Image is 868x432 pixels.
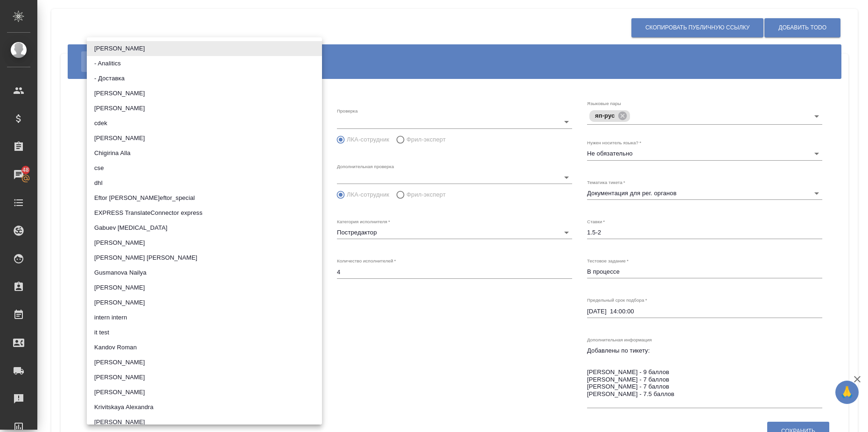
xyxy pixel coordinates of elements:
li: [PERSON_NAME] [87,86,322,101]
li: Krivitskaya Alexandra [87,400,322,415]
li: cse [87,161,322,176]
li: Kandov Roman [87,340,322,355]
li: dhl [87,176,322,191]
li: - Analitics [87,56,322,71]
li: [PERSON_NAME] [87,131,322,146]
li: it test [87,325,322,340]
li: EXPRESS TranslateConnector express [87,205,322,220]
li: cdek [87,116,322,131]
li: [PERSON_NAME] [87,385,322,400]
li: [PERSON_NAME] [PERSON_NAME] [87,250,322,265]
li: Eftor [PERSON_NAME]eftor_special [87,191,322,205]
li: [PERSON_NAME] [87,415,322,430]
li: - Доставка [87,71,322,86]
li: [PERSON_NAME] [87,370,322,385]
li: intern intern [87,310,322,325]
li: Gabuev [MEDICAL_DATA] [87,220,322,235]
li: [PERSON_NAME] [87,41,322,56]
li: [PERSON_NAME] [87,101,322,116]
li: Chigirina Alla [87,146,322,161]
li: [PERSON_NAME] [87,235,322,250]
li: Gusmanova Nailya [87,265,322,280]
li: [PERSON_NAME] [87,295,322,310]
li: [PERSON_NAME] [87,355,322,370]
li: [PERSON_NAME] [87,280,322,295]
